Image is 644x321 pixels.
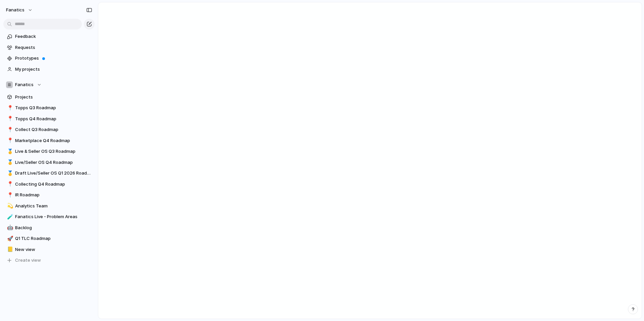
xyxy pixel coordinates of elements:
[6,203,13,209] button: 💫
[15,55,92,62] span: Prototypes
[15,33,92,40] span: Feedback
[3,157,95,168] a: 🥇Live/Seller OS Q4 Roadmap
[15,235,92,242] span: Q1 TLC Roadmap
[15,159,92,166] span: Live/Seller OS Q4 Roadmap
[15,203,92,209] span: Analytics Team
[7,137,12,144] div: 📍
[7,202,12,210] div: 💫
[3,114,95,124] a: 📍Topps Q4 Roadmap
[15,126,92,133] span: Collect Q3 Roadmap
[3,125,95,135] a: 📍Collect Q3 Roadmap
[6,213,13,220] button: 🧪
[7,158,12,166] div: 🥇
[7,115,12,123] div: 📍
[3,245,95,255] a: 📒New view
[15,116,92,122] span: Topps Q4 Roadmap
[3,64,95,74] a: My projects
[3,168,95,178] a: 🥇Draft Live/Seller OS Q1 2026 Roadmap
[15,246,92,253] span: New view
[7,213,12,221] div: 🧪
[7,170,12,177] div: 🥇
[15,257,41,264] span: Create view
[3,92,95,102] a: Projects
[15,148,92,155] span: Live & Seller OS Q3 Roadmap
[15,170,92,177] span: Draft Live/Seller OS Q1 2026 Roadmap
[15,137,92,144] span: Marketplace Q4 Roadmap
[6,116,13,122] button: 📍
[6,170,13,177] button: 🥇
[6,224,13,231] button: 🤖
[6,126,13,133] button: 📍
[15,192,92,198] span: IR Roadmap
[7,246,12,253] div: 📒
[3,212,95,222] a: 🧪Fanatics Live - Problem Areas
[6,192,13,198] button: 📍
[15,213,92,220] span: Fanatics Live - Problem Areas
[3,201,95,211] a: 💫Analytics Team
[3,31,95,42] a: Feedback
[7,235,12,243] div: 🚀
[15,44,92,51] span: Requests
[3,234,95,244] a: 🚀Q1 TLC Roadmap
[3,53,95,63] a: Prototypes
[7,191,12,199] div: 📍
[3,5,36,15] button: fanatics
[15,224,92,231] span: Backlog
[6,246,13,253] button: 📒
[7,148,12,155] div: 🥇
[15,105,92,111] span: Topps Q3 Roadmap
[7,104,12,112] div: 📍
[6,181,13,188] button: 📍
[3,43,95,53] a: Requests
[3,136,95,146] a: 📍Marketplace Q4 Roadmap
[3,255,95,265] button: Create view
[3,190,95,200] a: 📍IR Roadmap
[6,235,13,242] button: 🚀
[3,179,95,189] a: 📍Collecting Q4 Roadmap
[6,105,13,111] button: 📍
[6,148,13,155] button: 🥇
[15,81,34,88] span: Fanatics
[6,159,13,166] button: 🥇
[6,137,13,144] button: 📍
[3,80,95,90] button: Fanatics
[3,146,95,156] a: 🥇Live & Seller OS Q3 Roadmap
[3,223,95,233] a: 🤖Backlog
[7,180,12,188] div: 📍
[15,181,92,188] span: Collecting Q4 Roadmap
[15,66,92,73] span: My projects
[3,103,95,113] a: 📍Topps Q3 Roadmap
[6,7,24,13] span: fanatics
[15,94,92,101] span: Projects
[7,126,12,134] div: 📍
[7,224,12,232] div: 🤖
